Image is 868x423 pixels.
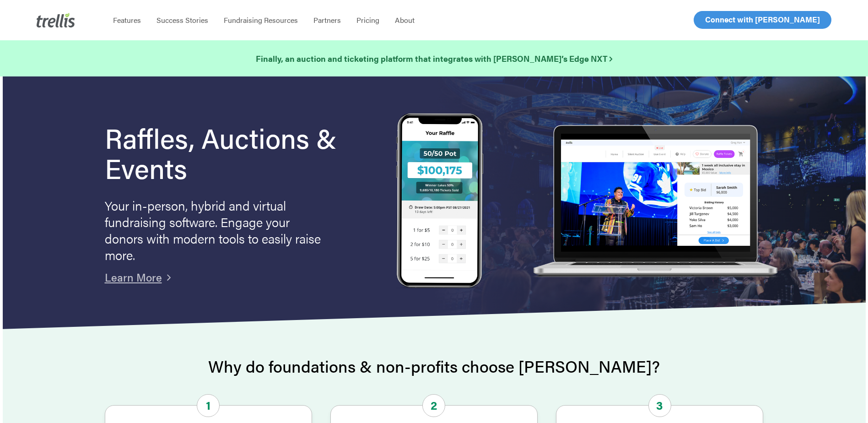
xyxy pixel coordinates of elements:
span: 2 [422,394,445,417]
a: Partners [306,16,349,25]
span: 1 [197,394,220,417]
p: Your in-person, hybrid and virtual fundraising software. Engage your donors with modern tools to ... [105,197,324,263]
img: rafflelaptop_mac_optim.png [528,125,782,278]
span: Features [113,15,141,25]
img: Trellis [37,13,75,27]
img: Trellis Raffles, Auctions and Event Fundraising [396,113,483,290]
span: Fundraising Resources [224,15,298,25]
a: Fundraising Resources [216,16,306,25]
span: Pricing [356,15,379,25]
h1: Raffles, Auctions & Events [105,122,362,183]
span: Partners [313,15,341,25]
a: Success Stories [149,16,216,25]
span: Success Stories [156,15,208,25]
strong: Finally, an auction and ticketing platform that integrates with [PERSON_NAME]’s Edge NXT [256,53,612,64]
a: Finally, an auction and ticketing platform that integrates with [PERSON_NAME]’s Edge NXT [256,52,612,65]
a: Learn More [105,269,162,285]
a: Features [105,16,149,25]
span: Connect with [PERSON_NAME] [705,14,820,25]
a: Pricing [349,16,387,25]
a: Connect with [PERSON_NAME] [694,11,831,29]
h2: Why do foundations & non-profits choose [PERSON_NAME]? [105,357,764,375]
span: About [395,15,415,25]
a: About [387,16,422,25]
span: 3 [648,394,671,417]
